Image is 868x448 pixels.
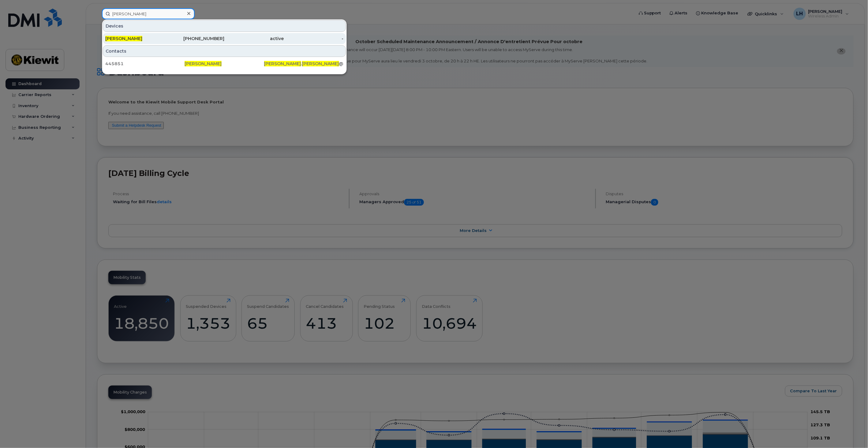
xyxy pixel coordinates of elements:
div: Contacts [103,45,346,57]
div: - [284,35,344,42]
a: 445851[PERSON_NAME][PERSON_NAME].[PERSON_NAME]@[PERSON_NAME][DOMAIN_NAME] [103,58,346,69]
div: active [224,35,284,42]
a: [PERSON_NAME][PHONE_NUMBER]active- [103,33,346,44]
span: [PERSON_NAME] [185,61,222,66]
div: [PHONE_NUMBER] [165,35,225,42]
iframe: Messenger Launcher [841,421,863,443]
div: Devices [103,20,346,32]
div: 445851 [105,61,185,67]
span: [PERSON_NAME] [264,61,301,66]
span: [PERSON_NAME] [302,61,339,66]
span: [PERSON_NAME] [105,36,142,41]
div: . @[PERSON_NAME][DOMAIN_NAME] [264,61,343,67]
